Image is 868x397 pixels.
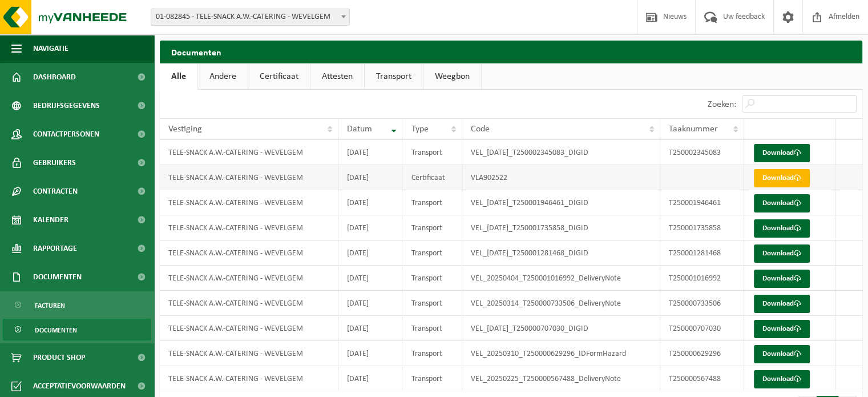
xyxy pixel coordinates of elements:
[33,263,82,291] span: Documenten
[160,215,338,240] td: TELE-SNACK A.W.-CATERING - WEVELGEM
[33,63,76,91] span: Dashboard
[660,140,745,165] td: T250002345083
[347,125,372,134] span: Datum
[402,316,462,341] td: Transport
[754,370,810,388] a: Download
[338,215,403,240] td: [DATE]
[660,215,745,240] td: T250001735858
[660,240,745,266] td: T250001281468
[462,316,660,341] td: VEL_[DATE]_T250000707030_DIGID
[248,63,310,90] a: Certificaat
[754,345,810,363] a: Download
[151,9,350,26] span: 01-082845 - TELE-SNACK A.W.-CATERING - WEVELGEM
[754,295,810,313] a: Download
[402,366,462,391] td: Transport
[462,165,660,190] td: VLA902522
[660,190,745,215] td: T250001946461
[754,219,810,238] a: Download
[402,291,462,316] td: Transport
[338,140,403,165] td: [DATE]
[462,240,660,266] td: VEL_[DATE]_T250001281468_DIGID
[151,9,349,25] span: 01-082845 - TELE-SNACK A.W.-CATERING - WEVELGEM
[462,190,660,215] td: VEL_[DATE]_T250001946461_DIGID
[669,125,718,134] span: Taaknummer
[160,316,338,341] td: TELE-SNACK A.W.-CATERING - WEVELGEM
[423,63,481,90] a: Weegbon
[754,244,810,263] a: Download
[365,63,423,90] a: Transport
[338,366,403,391] td: [DATE]
[402,341,462,366] td: Transport
[402,240,462,266] td: Transport
[462,215,660,240] td: VEL_[DATE]_T250001735858_DIGID
[198,63,248,90] a: Andere
[160,63,197,90] a: Alle
[660,266,745,291] td: T250001016992
[338,165,403,190] td: [DATE]
[3,319,151,340] a: Documenten
[35,319,77,341] span: Documenten
[33,234,77,263] span: Rapportage
[754,169,810,187] a: Download
[160,266,338,291] td: TELE-SNACK A.W.-CATERING - WEVELGEM
[708,100,736,109] label: Zoeken:
[160,291,338,316] td: TELE-SNACK A.W.-CATERING - WEVELGEM
[462,266,660,291] td: VEL_20250404_T250001016992_DeliveryNote
[33,149,76,177] span: Gebruikers
[160,240,338,266] td: TELE-SNACK A.W.-CATERING - WEVELGEM
[33,177,78,206] span: Contracten
[462,291,660,316] td: VEL_20250314_T250000733506_DeliveryNote
[33,120,99,149] span: Contactpersonen
[338,240,403,266] td: [DATE]
[33,91,100,120] span: Bedrijfsgegevens
[402,140,462,165] td: Transport
[660,291,745,316] td: T250000733506
[338,266,403,291] td: [DATE]
[660,316,745,341] td: T250000707030
[462,341,660,366] td: VEL_20250310_T250000629296_IDFormHazard
[33,34,68,63] span: Navigatie
[338,190,403,215] td: [DATE]
[33,343,85,372] span: Product Shop
[411,125,428,134] span: Type
[471,125,490,134] span: Code
[462,140,660,165] td: VEL_[DATE]_T250002345083_DIGID
[660,341,745,366] td: T250000629296
[338,291,403,316] td: [DATE]
[462,366,660,391] td: VEL_20250225_T250000567488_DeliveryNote
[338,341,403,366] td: [DATE]
[660,366,745,391] td: T250000567488
[3,294,151,316] a: Facturen
[338,316,403,341] td: [DATE]
[160,366,338,391] td: TELE-SNACK A.W.-CATERING - WEVELGEM
[402,266,462,291] td: Transport
[754,144,810,162] a: Download
[754,320,810,338] a: Download
[160,341,338,366] td: TELE-SNACK A.W.-CATERING - WEVELGEM
[35,295,65,316] span: Facturen
[160,140,338,165] td: TELE-SNACK A.W.-CATERING - WEVELGEM
[168,125,202,134] span: Vestiging
[754,270,810,288] a: Download
[160,165,338,190] td: TELE-SNACK A.W.-CATERING - WEVELGEM
[160,41,862,63] h2: Documenten
[402,165,462,190] td: Certificaat
[160,190,338,215] td: TELE-SNACK A.W.-CATERING - WEVELGEM
[33,206,68,234] span: Kalender
[754,194,810,212] a: Download
[310,63,364,90] a: Attesten
[402,190,462,215] td: Transport
[402,215,462,240] td: Transport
